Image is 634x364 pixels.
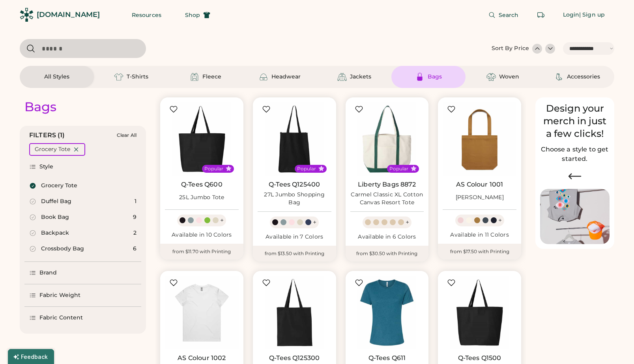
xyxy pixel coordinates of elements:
[492,45,529,52] div: Sort By Price
[438,244,521,259] div: from $17.50 with Printing
[41,229,69,237] div: Backpack
[258,276,331,349] img: Q-Tees Q125300 14L Shopping Bag
[443,231,516,239] div: Available in 11 Colors
[350,233,424,241] div: Available in 6 Colors
[346,246,429,261] div: from $30.50 with Printing
[41,213,69,221] div: Book Bag
[165,231,239,239] div: Available in 10 Colors
[271,73,301,81] div: Headwear
[253,246,336,261] div: from $13.50 with Printing
[178,354,226,362] a: AS Colour 1002
[258,233,331,241] div: Available in 7 Colors
[190,72,199,82] img: Fleece Icon
[389,166,408,172] div: Popular
[24,99,56,115] div: Bags
[165,102,239,176] img: Q-Tees Q600 25L Jumbo Tote
[313,218,316,227] div: +
[258,102,331,176] img: Q-Tees Q125400 27L Jumbo Shopping Bag
[456,194,504,202] div: [PERSON_NAME]
[540,189,610,245] img: Image of Lisa Congdon Eye Print on T-Shirt and Hat
[443,102,516,176] img: AS Colour 1001 Carrie Tote
[20,8,34,22] img: Rendered Logo - Screens
[456,181,503,189] a: AS Colour 1001
[358,181,416,189] a: Liberty Bags 8872
[567,73,600,81] div: Accessories
[41,182,77,190] div: Grocery Tote
[39,163,54,171] div: Style
[498,216,502,225] div: +
[39,314,83,322] div: Fabric Content
[39,291,80,299] div: Fabric Weight
[226,166,232,172] button: Popular Style
[350,276,424,349] img: Q-Tees Q611 25L Zippered Tote
[533,7,549,23] button: Retrieve an order
[540,102,610,140] div: Design your merch in just a few clicks!
[563,11,580,19] div: Login
[415,72,425,82] img: Bags Icon
[297,166,316,172] div: Popular
[479,7,528,23] button: Search
[185,12,200,18] span: Shop
[133,229,137,237] div: 2
[579,11,605,19] div: | Sign up
[269,181,320,189] a: Q-Tees Q125400
[114,72,123,82] img: T-Shirts Icon
[499,73,519,81] div: Woven
[37,10,100,20] div: [DOMAIN_NAME]
[160,244,243,259] div: from $11.70 with Printing
[41,245,84,253] div: Crossbody Bag
[486,72,496,82] img: Woven Icon
[181,181,223,189] a: Q-Tees Q600
[202,73,221,81] div: Fleece
[127,73,148,81] div: T-Shirts
[350,73,371,81] div: Jackets
[165,276,239,349] img: AS Colour 1002 Shoulder Tote
[269,354,320,362] a: Q-Tees Q125300
[540,145,610,164] h2: Choose a style to get started.
[133,245,137,253] div: 6
[44,73,69,81] div: All Styles
[204,166,223,172] div: Popular
[368,354,406,362] a: Q-Tees Q611
[179,194,224,202] div: 25L Jumbo Tote
[258,191,331,207] div: 27L Jumbo Shopping Bag
[411,166,417,172] button: Popular Style
[337,72,347,82] img: Jackets Icon
[350,191,424,207] div: Carmel Classic XL Cotton Canvas Resort Tote
[41,198,71,205] div: Duffel Bag
[406,218,409,227] div: +
[133,213,137,221] div: 9
[443,276,516,349] img: Q-Tees Q1500 34.6L Large Canvas Deluxe Tote
[122,7,171,23] button: Resources
[135,198,137,205] div: 1
[458,354,501,362] a: Q-Tees Q1500
[220,216,224,225] div: +
[259,72,268,82] img: Headwear Icon
[117,133,137,138] div: Clear All
[35,146,70,153] div: Grocery Tote
[350,102,424,176] img: Liberty Bags 8872 Carmel Classic XL Cotton Canvas Resort Tote
[176,7,220,23] button: Shop
[554,72,564,82] img: Accessories Icon
[39,269,57,277] div: Brand
[29,131,65,140] div: FILTERS (1)
[318,166,324,172] button: Popular Style
[499,12,519,18] span: Search
[428,73,442,81] div: Bags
